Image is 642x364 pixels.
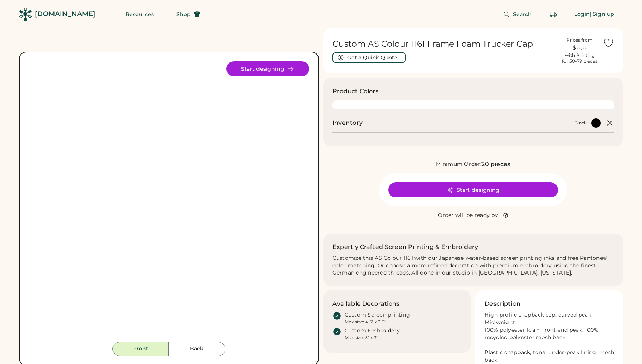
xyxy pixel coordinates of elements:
[561,43,598,52] div: $--.--
[436,161,481,168] div: Minimum Order:
[345,335,378,341] div: Max size: 5" x 3"
[481,160,510,169] div: 20 pieces
[29,61,309,342] div: 1161 Style Image
[566,37,593,43] div: Prices from
[332,255,615,277] div: Customize this AS Colour 1161 with our Japanese water-based screen printing inks and free Pantone...
[574,120,587,126] div: Black
[332,52,406,63] button: Get a Quick Quote
[345,327,400,335] div: Custom Embroidery
[332,299,400,308] h3: Available Decorations
[438,212,498,219] div: Order will be ready by
[332,39,557,49] h1: Custom AS Colour 1161 Frame Foam Trucker Cap
[546,7,561,22] button: Retrieve an order
[112,342,169,356] button: Front
[562,52,598,64] div: with Printing for 50-79 pieces
[494,7,541,22] button: Search
[176,12,191,17] span: Shop
[19,8,32,21] img: Rendered Logo - Screens
[345,319,386,325] div: Max size: 4.5" x 2.5"
[388,182,558,197] button: Start designing
[226,61,309,76] button: Start designing
[332,87,379,96] h3: Product Colors
[169,342,225,356] button: Back
[345,311,410,319] div: Custom Screen printing
[332,118,363,127] h2: Inventory
[117,7,163,22] button: Resources
[167,7,209,22] button: Shop
[35,9,95,19] div: [DOMAIN_NAME]
[332,243,478,252] h2: Expertly Crafted Screen Printing & Embroidery
[484,299,521,308] h3: Description
[590,11,614,18] div: | Sign up
[513,12,532,17] span: Search
[574,11,590,18] div: Login
[29,61,309,342] img: 1161 - Black Front Image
